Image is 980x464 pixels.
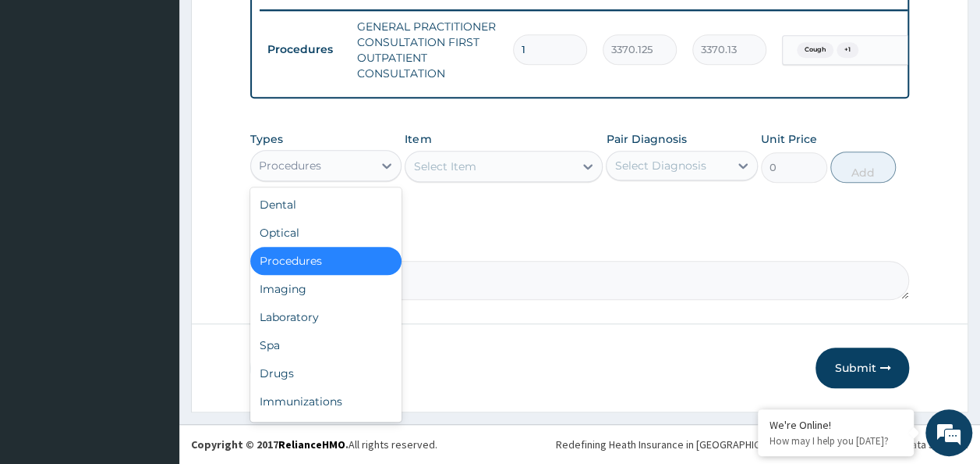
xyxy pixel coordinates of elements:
div: Procedures [259,158,321,173]
div: Minimize live chat window [256,8,293,45]
span: Cough [797,42,833,58]
div: Chat with us now [81,87,262,108]
div: Select Diagnosis [614,158,706,173]
label: Pair Diagnosis [606,131,686,147]
label: Item [405,131,431,147]
span: We're online! [90,135,215,293]
label: Unit Price [761,131,817,147]
div: Imaging [250,275,402,303]
div: Spa [250,331,402,359]
label: Comment [250,239,910,252]
td: GENERAL PRACTITIONER CONSULTATION FIRST OUTPATIENT CONSULTATION [349,11,505,89]
td: Procedures [260,35,349,64]
p: How may I help you today? [769,434,902,448]
div: Dental [250,191,402,219]
div: Procedures [250,247,402,275]
div: Optical [250,219,402,247]
button: Submit [815,348,909,388]
div: Select Item [413,159,476,174]
div: Others [250,416,402,444]
div: Drugs [250,359,402,387]
div: Immunizations [250,387,402,416]
div: Redefining Heath Insurance in [GEOGRAPHIC_DATA] using Telemedicine and Data Science! [556,437,968,452]
div: Laboratory [250,303,402,331]
span: + 1 [837,42,858,58]
label: Types [250,133,283,146]
img: d_794563401_company_1708531726252_794563401 [29,78,63,117]
button: Add [830,152,897,183]
strong: Copyright © 2017 . [191,437,348,452]
div: We're Online! [769,418,902,432]
textarea: Type your message and hit 'Enter' [8,303,297,358]
footer: All rights reserved. [179,424,980,464]
a: RelianceHMO [278,437,345,452]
